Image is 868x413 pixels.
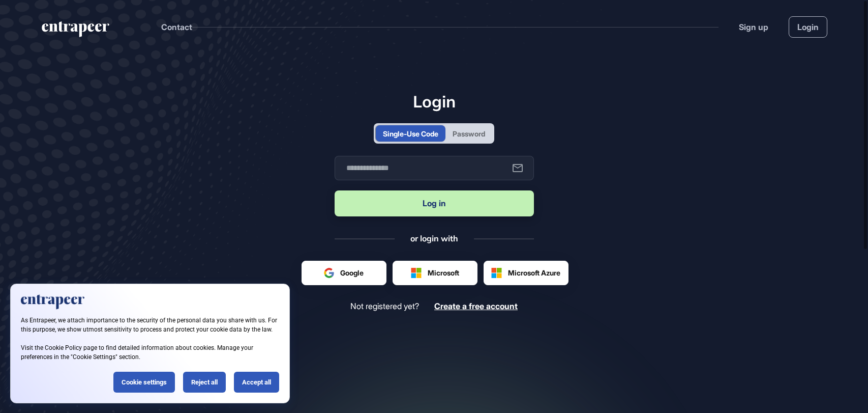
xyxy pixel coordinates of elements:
span: Not registered yet? [350,301,419,311]
div: or login with [410,233,458,244]
button: Log in [335,190,534,216]
a: entrapeer-logo [41,21,110,41]
a: Sign up [739,21,768,33]
button: Contact [161,20,192,34]
h1: Login [335,92,534,111]
a: Login [789,16,827,38]
span: Create a free account [434,301,518,311]
div: Single-Use Code [383,128,438,139]
div: Password [453,128,485,139]
a: Create a free account [434,301,518,311]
